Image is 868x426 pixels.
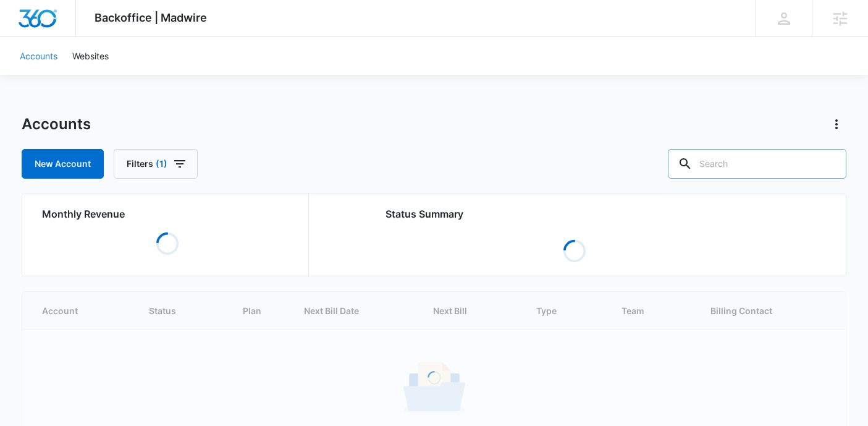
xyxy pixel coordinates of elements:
h2: Status Summary [386,207,764,221]
h1: Accounts [22,115,91,134]
a: Websites [65,37,116,75]
input: Search [668,149,846,179]
span: (1) [156,160,167,168]
a: Accounts [12,37,65,75]
button: Filters(1) [114,149,198,179]
a: New Account [22,149,104,179]
button: Actions [827,114,846,134]
span: Backoffice | Madwire [95,11,207,24]
h2: Monthly Revenue [42,207,293,221]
